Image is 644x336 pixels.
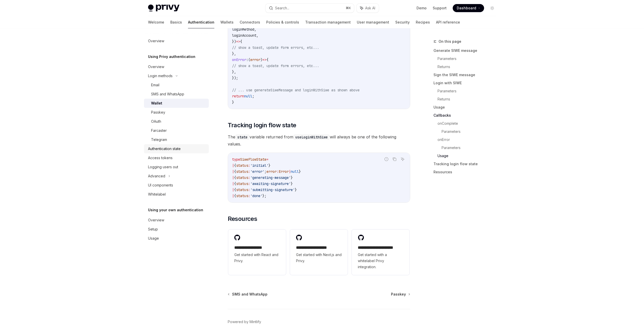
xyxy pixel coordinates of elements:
[266,16,299,28] a: Policies & controls
[299,169,301,174] span: }
[291,181,293,186] span: }
[433,111,500,119] a: Callbacks
[148,173,165,179] div: Advanced
[266,169,277,174] span: error
[244,94,252,98] span: null
[279,169,289,174] span: Error
[291,169,299,174] span: null
[268,163,271,168] span: }
[248,57,250,62] span: (
[305,16,351,28] a: Transaction management
[248,187,250,192] span: :
[235,134,250,140] code: state
[248,194,250,198] span: :
[395,16,410,28] a: Security
[391,156,398,162] button: Copy the contents from the code block
[433,103,500,111] a: Usage
[357,4,379,13] button: Ask AI
[417,6,427,11] a: Demo
[265,4,354,13] button: Search...⌘K
[228,121,296,129] span: Tracking login flow state
[240,16,260,28] a: Connectors
[262,57,266,62] span: =>
[293,134,330,140] code: useLoginWithSiwe
[266,57,268,62] span: {
[148,235,159,241] div: Usage
[232,181,234,186] span: |
[248,181,250,186] span: :
[252,94,254,98] span: ;
[232,157,240,162] span: type
[148,146,181,152] div: Authentication state
[488,4,496,12] button: Toggle dark mode
[442,144,500,152] a: Parameters
[416,16,430,28] a: Recipes
[148,164,178,170] div: Logging users out
[232,194,234,198] span: |
[151,91,184,97] div: SMS and WhatsApp
[148,217,164,223] div: Overview
[232,76,238,80] span: });
[232,57,246,62] span: onError
[433,160,500,168] a: Tracking login flow state
[236,163,248,168] span: status
[228,215,257,223] span: Resources
[144,181,209,190] a: UI components
[220,16,234,28] a: Wallets
[266,157,268,162] span: =
[250,169,264,174] span: 'error'
[232,169,234,174] span: |
[148,16,164,28] a: Welcome
[148,38,164,44] div: Overview
[144,153,209,162] a: Access tokens
[234,252,280,264] span: Get started with React and Privy.
[228,319,261,324] a: Powered by Mintlify
[248,175,250,180] span: :
[232,100,234,104] span: }
[433,71,500,79] a: Sign the SIWE message
[433,168,500,176] a: Resources
[144,99,209,108] a: Wallet
[170,16,182,28] a: Basics
[148,191,166,197] div: Whitelabel
[151,100,162,106] div: Wallet
[250,187,295,192] span: 'submitting-signature'
[262,194,266,198] span: };
[148,54,195,60] h5: Using Privy authentication
[234,163,236,168] span: {
[391,292,406,297] span: Passkey
[234,194,236,198] span: {
[144,135,209,144] a: Telegram
[232,33,256,38] span: loginAccount
[232,175,234,180] span: |
[148,5,179,12] img: light logo
[144,36,209,46] a: Overview
[442,128,500,136] a: Parameters
[144,225,209,234] a: Setup
[232,70,236,74] span: },
[151,82,159,88] div: Email
[399,156,406,162] button: Ask AI
[151,118,161,124] div: OAuth
[148,155,173,161] div: Access tokens
[275,5,289,11] div: Search...
[228,292,267,297] a: SMS and WhatsApp
[144,190,209,199] a: Whitelabel
[232,163,234,168] span: |
[151,128,167,134] div: Farcaster
[236,175,248,180] span: status
[433,79,500,87] a: Login with SIWE
[144,62,209,71] a: Overview
[391,292,410,297] a: Passkey
[236,181,248,186] span: status
[291,175,293,180] span: }
[232,27,254,32] span: loginMethod
[295,187,297,192] span: }
[148,73,173,79] div: Login methods
[228,133,410,148] span: The variable returned from will always be one of the following values.
[144,108,209,117] a: Passkey
[144,117,209,126] a: OAuth
[236,39,240,44] span: =>
[232,88,360,92] span: // ... use generateSiweMessage and loginWithSiwe as shown above
[232,39,236,44] span: })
